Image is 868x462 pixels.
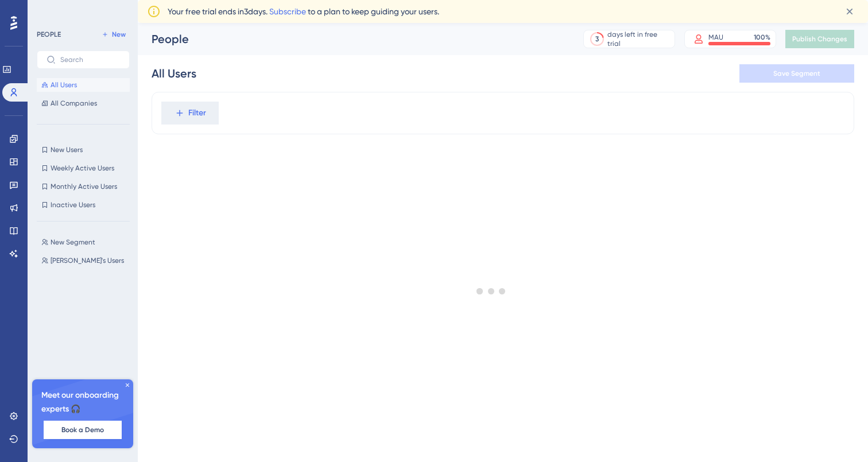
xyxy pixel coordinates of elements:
span: Monthly Active Users [51,182,117,191]
button: All Users [37,78,130,92]
button: New Users [37,143,130,157]
span: Weekly Active Users [51,164,114,173]
span: Your free trial ends in 3 days. to a plan to keep guiding your users. [168,5,439,18]
span: Publish Changes [792,34,847,44]
button: New Segment [37,235,137,249]
div: MAU [708,33,723,42]
button: New [98,28,130,41]
input: Search [60,56,120,64]
span: New [112,30,126,39]
button: Publish Changes [785,30,854,48]
span: New Users [51,145,83,154]
button: Monthly Active Users [37,180,130,193]
div: 3 [595,34,599,44]
button: Book a Demo [44,421,122,439]
div: All Users [152,65,196,81]
div: days left in free trial [607,30,671,48]
span: Book a Demo [61,425,104,434]
div: PEOPLE [37,30,61,39]
button: Weekly Active Users [37,161,130,175]
div: 100 % [754,33,770,42]
span: Save Segment [773,69,820,78]
button: [PERSON_NAME]'s Users [37,254,137,267]
a: Subscribe [269,7,306,16]
button: Save Segment [739,64,854,83]
div: People [152,31,555,47]
span: Inactive Users [51,200,95,209]
button: All Companies [37,96,130,110]
span: Meet our onboarding experts 🎧 [41,389,124,416]
span: All Users [51,80,77,90]
button: Inactive Users [37,198,130,212]
span: New Segment [51,238,95,247]
span: All Companies [51,99,97,108]
span: [PERSON_NAME]'s Users [51,256,124,265]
